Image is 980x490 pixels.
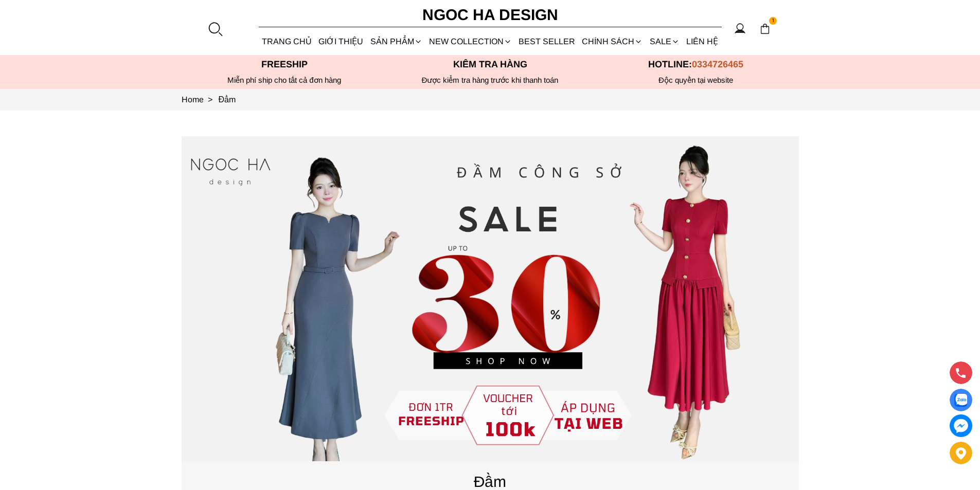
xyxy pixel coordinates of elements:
div: Chính sách [579,28,646,55]
a: SALE [646,28,683,55]
a: Link to Home [182,95,219,104]
a: NEW COLLECTION [425,28,515,55]
img: img-CART-ICON-ksit0nf1 [759,23,771,34]
span: 1 [769,17,777,25]
div: SẢN PHẨM [367,28,425,55]
a: Display image [950,389,972,411]
a: Ngoc Ha Design [413,3,567,27]
a: LIÊN HỆ [683,28,721,55]
p: Được kiểm tra hàng trước khi thanh toán [387,76,593,85]
a: GIỚI THIỆU [315,28,367,55]
a: BEST SELLER [515,28,579,55]
a: messenger [950,414,972,437]
a: Link to Đầm [219,95,236,104]
div: Miễn phí ship cho tất cả đơn hàng [182,76,387,85]
a: TRANG CHỦ [259,28,315,55]
span: > [204,95,217,104]
img: Display image [954,394,967,407]
span: 0334726465 [692,59,743,69]
h6: Độc quyền tại website [593,76,799,85]
p: Hotline: [593,59,799,70]
p: Freeship [182,59,387,70]
font: Kiểm tra hàng [453,59,527,69]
